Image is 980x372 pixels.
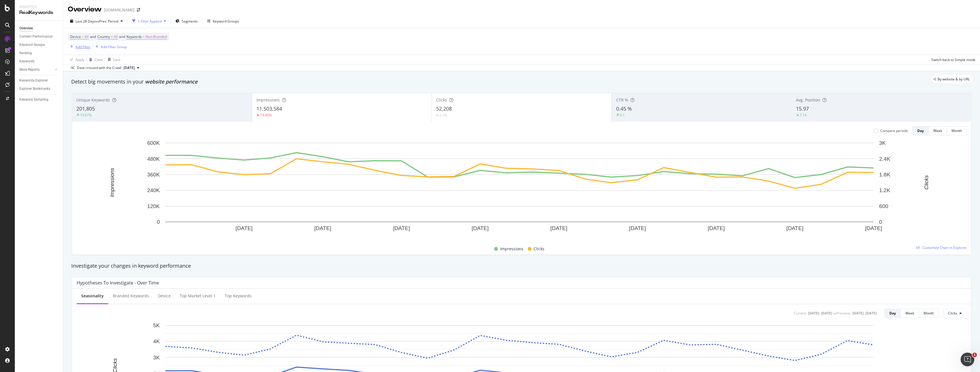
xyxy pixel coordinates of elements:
[87,55,103,64] button: Clear
[905,311,914,316] div: Week
[93,43,127,50] button: Add Filter Group
[19,25,33,31] div: Overview
[879,156,890,162] text: 2.4K
[833,311,851,316] div: vs Previous :
[19,97,59,103] a: Keyword Sampling
[19,86,50,92] div: Explorer Bookmarks
[852,311,877,316] div: [DATE] - [DATE]
[923,175,929,190] text: Clicks
[314,225,331,231] text: [DATE]
[77,280,159,286] div: Hypotheses to Investigate - Over Time
[75,19,96,24] span: Last 28 Days
[68,43,91,50] button: Add Filter
[119,34,125,39] span: and
[808,311,832,316] div: [DATE] - [DATE]
[19,67,40,73] div: More Reports
[121,64,142,71] button: [DATE]
[919,309,939,318] button: Month
[880,128,908,133] div: Compare periods
[929,55,975,64] button: Switch back to Simple mode
[147,140,160,146] text: 600K
[865,225,882,231] text: [DATE]
[961,353,974,366] iframe: Intercom live chat
[19,50,32,56] div: Ranking
[708,225,725,231] text: [DATE]
[938,78,970,81] span: By website & by URL
[71,262,972,270] div: Investigate your changes in keyword performance
[109,168,115,197] text: Impressions
[104,7,134,13] div: [DOMAIN_NAME]
[77,140,962,239] svg: A chart.
[236,225,253,231] text: [DATE]
[879,140,886,146] text: 3K
[922,245,967,250] span: Customize Chart in Explorer
[948,311,957,316] span: Clicks
[113,57,121,62] div: Save
[916,245,967,250] a: Customize Chart in Explorer
[19,5,58,9] div: Analytics
[534,245,544,252] span: Clicks
[879,203,888,209] text: 600
[800,113,807,117] div: 7.14
[19,34,52,40] div: Content Performance
[143,34,145,39] span: =
[256,97,280,103] span: Impressions
[147,203,160,209] text: 120K
[147,172,160,178] text: 360K
[114,33,118,41] span: All
[113,293,149,299] div: Branded Keywords
[70,34,81,39] span: Device
[111,34,113,39] span: =
[19,50,59,56] a: Ranking
[153,354,160,360] text: 3K
[96,19,118,24] span: vs Prev. Period
[931,57,975,62] div: Switch back to Simple mode
[95,57,103,62] div: Clear
[146,33,167,41] span: Non-Branded
[616,105,632,112] span: 0.45 %
[931,75,972,83] div: legacy label
[180,293,216,299] div: Top market Level 1
[500,245,523,252] span: Impressions
[794,311,807,316] div: Current:
[929,126,947,135] button: Week
[616,97,628,103] span: CTR %
[81,293,104,299] div: Seasonality
[173,17,200,26] button: Segments
[77,65,121,70] div: Data crossed with the Crawl
[19,78,59,84] a: Keywords Explorer
[901,309,919,318] button: Week
[75,44,91,49] div: Add Filter
[106,55,121,64] button: Save
[947,126,967,135] button: Month
[796,105,809,112] span: 15.97
[182,19,198,24] span: Segments
[256,105,282,112] span: 11,503,584
[97,34,110,39] span: Country
[879,219,882,225] text: 0
[19,9,58,16] div: RealKeywords
[972,353,977,357] span: 1
[629,225,646,231] text: [DATE]
[924,311,934,316] div: Month
[85,33,89,41] span: All
[205,17,241,26] button: Keyword Groups
[153,322,160,328] text: 5K
[68,55,84,64] button: Apply
[620,113,625,117] div: 0.1
[952,128,962,133] div: Month
[885,309,901,318] button: Day
[879,172,890,178] text: 1.8K
[260,113,272,117] div: 19.46%
[471,225,489,231] text: [DATE]
[19,78,48,84] div: Keywords Explorer
[19,67,53,73] a: More Reports
[19,42,45,48] div: Keyword Groups
[19,86,59,92] a: Explorer Bookmarks
[19,42,59,48] a: Keyword Groups
[75,57,84,62] div: Apply
[101,44,127,49] div: Add Filter Group
[786,225,803,231] text: [DATE]
[436,105,452,112] span: 52,208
